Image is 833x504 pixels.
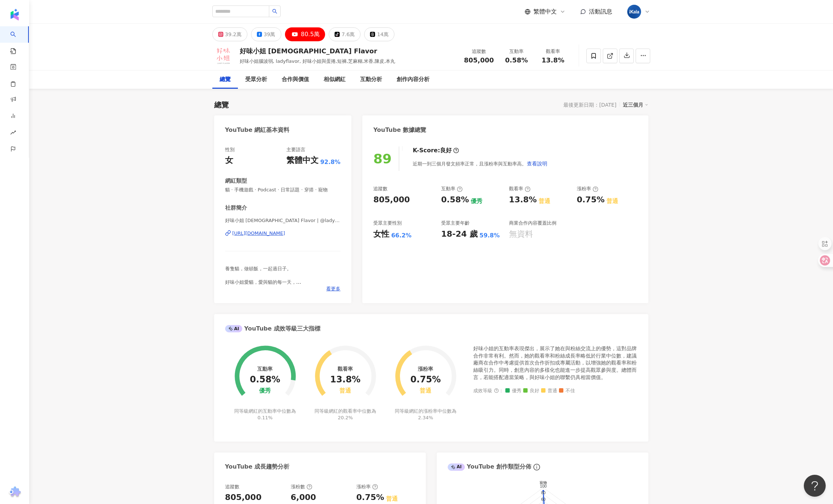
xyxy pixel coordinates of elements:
[264,29,275,39] div: 39萬
[240,58,396,64] span: 好味小姐腦波弱, ladyflavor, 好味小姐與蛋捲,短褲,芝麻糊,米香,陳皮,本丸
[373,186,387,192] div: 追蹤數
[440,146,452,154] div: 良好
[394,408,458,421] div: 同等級網紅的漲粉率中位數為
[320,158,341,166] span: 92.8%
[232,230,285,237] div: [URL][DOMAIN_NAME]
[9,9,20,20] img: logo icon
[338,366,353,372] div: 觀看率
[225,230,341,237] a: [URL][DOMAIN_NAME]
[541,57,564,64] span: 13.8%
[212,27,247,41] button: 39.2萬
[233,408,297,421] div: 同等級網紅的互動率中位數為
[225,217,341,224] span: 好味小姐 [DEMOGRAPHIC_DATA] Flavor | @ladyflavor | UCOz7W0VH--2WlqAE_3jtL4w
[225,325,243,332] div: AI
[577,186,598,192] div: 漲粉率
[10,26,25,55] a: search
[259,387,271,394] div: 優秀
[250,375,280,385] div: 0.58%
[539,197,550,205] div: 普通
[258,415,273,420] span: 0.11%
[225,146,235,153] div: 性別
[272,9,277,14] span: search
[8,486,22,498] img: chrome extension
[356,484,378,490] div: 漲粉率
[286,155,319,166] div: 繁體中文
[509,194,537,206] div: 13.8%
[540,484,546,488] text: 100
[373,126,426,134] div: YouTube 數據總覽
[251,27,281,41] button: 39萬
[533,8,557,16] span: 繁體中文
[505,388,521,394] span: 優秀
[479,232,500,240] div: 59.8%
[373,229,389,240] div: 女性
[342,29,355,39] div: 7.6萬
[532,463,541,471] span: info-circle
[410,375,441,385] div: 0.75%
[397,75,429,84] div: 創作內容分析
[212,45,234,67] img: KOL Avatar
[418,415,433,420] span: 2.34%
[225,484,239,490] div: 追蹤數
[448,463,465,471] div: AI
[373,220,402,226] div: 受眾主要性別
[214,100,229,110] div: 總覽
[540,481,547,485] text: 寵物
[240,46,396,56] div: 好味小姐 [DEMOGRAPHIC_DATA] Flavor
[301,29,320,39] div: 80.5萬
[285,27,325,41] button: 80.5萬
[225,463,290,471] div: YouTube 成長趨勢分析
[391,232,412,240] div: 66.2%
[225,29,242,39] div: 39.2萬
[313,408,377,421] div: 同等級網紅的觀看率中位數為
[364,27,394,41] button: 14萬
[324,75,346,84] div: 相似網紅
[509,186,531,192] div: 觀看率
[505,57,528,64] span: 0.58%
[291,484,312,490] div: 漲粉數
[606,197,618,205] div: 普通
[257,366,273,372] div: 互動率
[623,100,648,110] div: 近三個月
[360,75,382,84] div: 互動分析
[559,388,575,394] span: 不佳
[541,490,545,495] text: 80
[589,8,612,15] span: 活動訊息
[225,325,321,333] div: YouTube 成效等級三大指標
[539,48,567,55] div: 觀看率
[225,126,290,134] div: YouTube 網紅基本資料
[473,345,637,381] div: 好味小姐的互動率表現傑出，展示了她在與粉絲交流上的優勢，這對品牌合作非常有利。然而，她的觀看率和粉絲成長率略低於行業中位數，建議廠商在合作中考慮提供首次合作折扣或專屬活動，以增強她的觀看率和粉絲...
[373,194,410,206] div: 805,000
[339,387,351,394] div: 普通
[225,204,247,212] div: 社群簡介
[527,156,548,171] button: 查看說明
[541,497,545,501] text: 60
[471,197,482,205] div: 優秀
[441,229,478,240] div: 18-24 歲
[441,194,469,206] div: 0.58%
[225,155,233,166] div: 女
[386,495,398,503] div: 普通
[225,177,247,185] div: 網紅類型
[441,186,463,192] div: 互動率
[413,156,548,171] div: 近期一到三個月發文頻率正常，且漲粉率與互動率高。
[577,194,605,206] div: 0.75%
[527,161,547,167] span: 查看說明
[448,463,532,471] div: YouTube 創作類型分佈
[563,102,616,108] div: 最後更新日期：[DATE]
[329,27,360,41] button: 7.6萬
[356,492,384,503] div: 0.75%
[326,286,340,292] span: 看更多
[282,75,309,84] div: 合作與價值
[291,492,316,503] div: 6,000
[286,146,305,153] div: 主要語言
[627,5,641,19] img: cropped-ikala-app-icon-2.png
[464,48,494,55] div: 追蹤數
[413,146,459,154] div: K-Score :
[441,220,470,226] div: 受眾主要年齡
[503,48,531,55] div: 互動率
[418,366,433,372] div: 漲粉率
[377,29,389,39] div: 14萬
[245,75,267,84] div: 受眾分析
[509,220,556,226] div: 商業合作內容覆蓋比例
